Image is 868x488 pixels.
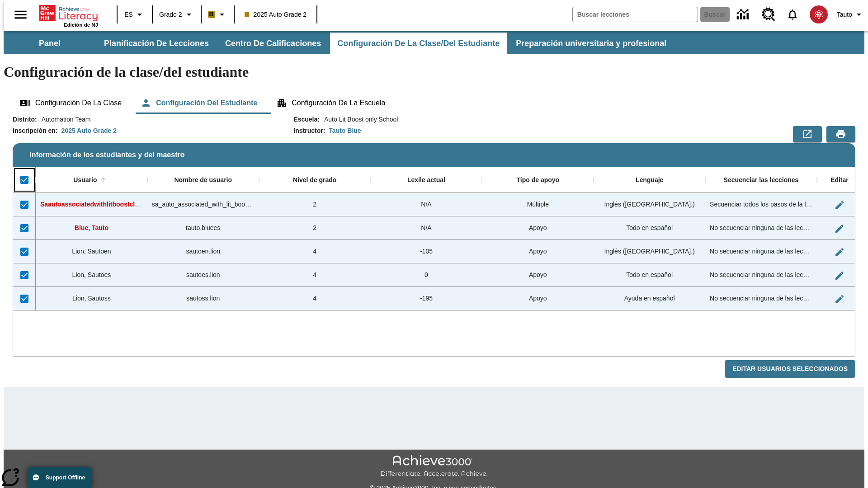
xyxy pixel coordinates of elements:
button: Editar Usuario [830,290,849,308]
div: Todo en español [594,216,705,240]
div: 4 [259,287,371,310]
div: 2 [259,216,371,240]
span: Lion, Sautoen [72,248,111,255]
div: 0 [371,263,482,287]
button: Centro de calificaciones [218,33,328,54]
div: Tipo de apoyo [516,176,559,184]
div: 4 [259,263,371,287]
a: Centro de recursos, Se abrirá en una pestaña nueva. [756,2,781,27]
h2: Escuela : [293,116,320,123]
button: Editar Usuario [830,220,849,238]
span: Edición de NJ [64,22,98,28]
a: Centro de información [731,2,756,27]
div: Subbarra de navegación [4,33,675,54]
span: Tauto [837,10,852,19]
div: No secuenciar ninguna de las lecciones [705,240,817,263]
button: Vista previa de impresión [826,126,855,142]
img: avatar image [810,5,828,23]
span: Grado 2 [159,10,182,19]
div: Apoyo [482,216,594,240]
button: Planificación de lecciones [97,33,216,54]
img: Achieve3000 Differentiate Accelerate Achieve [380,455,488,478]
button: Boost El color de la clase es anaranjado claro. Cambiar el color de la clase. [204,6,231,23]
input: Buscar campo [573,7,698,22]
div: Secuenciar las lecciones [724,176,799,184]
a: Portada [39,4,98,22]
button: Editar Usuarios Seleccionados [725,360,855,378]
button: Escoja un nuevo avatar [804,3,833,26]
div: Información de los estudiantes y del maestro [13,115,855,378]
span: 2025 Auto Grade 2 [245,10,307,19]
div: Usuario [73,176,97,184]
button: Preparación universitaria y profesional [509,33,674,54]
button: Perfil/Configuración [833,6,868,23]
div: Inglés (EE. UU.) [594,240,705,263]
button: Configuración del estudiante [133,92,264,114]
span: Blue, Tauto [75,224,108,231]
a: Notificaciones [781,3,804,26]
h2: Instructor : [293,127,325,135]
button: Editar Usuario [830,196,849,214]
span: Información de los estudiantes y del maestro [29,151,184,159]
h2: Inscripción en : [13,127,58,135]
div: Ayuda en español [594,287,705,310]
div: N/A [371,216,482,240]
div: 2 [259,193,371,216]
div: Lexile actual [407,176,445,184]
div: Apoyo [482,240,594,263]
button: Exportar a CSV [793,126,822,142]
h1: Configuración de la clase/del estudiante [4,64,864,80]
button: Lenguaje: ES, Selecciona un idioma [120,6,149,23]
div: Todo en español [594,263,705,287]
span: Support Offline [46,474,85,481]
div: sautoss.lion [147,287,259,310]
button: Configuración de la clase/del estudiante [330,33,507,54]
div: -195 [371,287,482,310]
h2: Distrito : [13,116,37,123]
button: Configuración de la clase [13,92,129,114]
div: tauto.bluees [147,216,259,240]
span: ES [124,10,133,19]
div: No secuenciar ninguna de las lecciones [705,263,817,287]
div: 2025 Auto Grade 2 [61,126,117,135]
button: Grado: Grado 2, Elige un grado [156,6,198,23]
span: B [209,9,214,20]
div: Configuración de la clase/del estudiante [13,92,855,114]
div: No secuenciar ninguna de las lecciones [705,287,817,310]
div: Nombre de usuario [174,176,232,184]
div: sautoes.lion [147,263,259,287]
span: Lion, Sautoes [72,271,111,278]
span: Saautoassociatedwithlitboostcl, Saautoassociatedwithlitboostcl [40,201,233,208]
div: sa_auto_associated_with_lit_boost_classes [147,193,259,216]
div: Inglés (EE. UU.) [594,193,705,216]
div: Apoyo [482,263,594,287]
span: Auto Lit Boost only School [320,115,398,124]
div: Lenguaje [636,176,663,184]
div: N/A [371,193,482,216]
div: Apoyo [482,287,594,310]
button: Support Offline [27,467,92,488]
button: Abrir el menú lateral [7,1,34,28]
div: sautoen.lion [147,240,259,263]
div: Editar [830,176,849,184]
button: Editar Usuario [830,267,849,285]
div: Múltiple [482,193,594,216]
button: Editar Usuario [830,243,849,261]
div: Portada [39,3,98,28]
span: Lion, Sautoss [72,295,111,302]
button: Configuración de la escuela [269,92,392,114]
div: No secuenciar ninguna de las lecciones [705,216,817,240]
span: Automation Team [37,115,91,124]
div: -105 [371,240,482,263]
button: Panel [5,33,95,54]
div: Nivel de grado [293,176,336,184]
div: 4 [259,240,371,263]
div: Secuenciar todos los pasos de la lección [705,193,817,216]
div: Tauto Blue [329,126,361,135]
div: Subbarra de navegación [4,31,864,54]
